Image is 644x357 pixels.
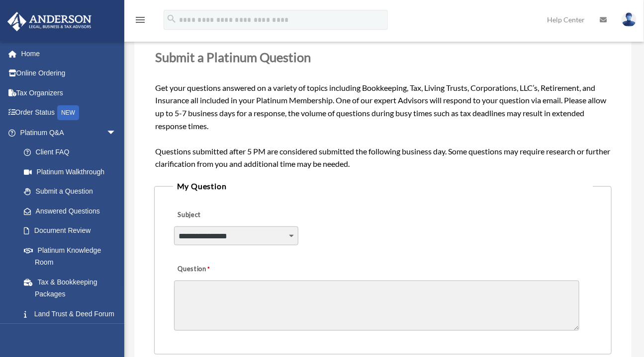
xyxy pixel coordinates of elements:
[57,105,79,120] div: NEW
[134,14,146,26] i: menu
[174,262,251,276] label: Question
[173,179,593,193] legend: My Question
[14,240,131,272] a: Platinum Knowledge Room
[166,13,177,24] i: search
[14,324,131,344] a: Portal Feedback
[7,83,131,103] a: Tax Organizers
[7,64,131,83] a: Online Ordering
[14,143,131,162] a: Client FAQ
[174,208,269,222] label: Subject
[155,50,311,65] span: Submit a Platinum Question
[7,103,131,123] a: Order StatusNEW
[622,12,637,27] img: User Pic
[14,201,131,221] a: Answered Questions
[4,12,94,31] img: Anderson Advisors Platinum Portal
[14,162,131,182] a: Platinum Walkthrough
[106,123,126,143] span: arrow_drop_down
[14,182,126,202] a: Submit a Question
[7,44,131,64] a: Home
[134,17,146,26] a: menu
[14,304,131,324] a: Land Trust & Deed Forum
[14,272,131,304] a: Tax & Bookkeeping Packages
[7,123,131,143] a: Platinum Q&Aarrow_drop_down
[14,221,131,241] a: Document Review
